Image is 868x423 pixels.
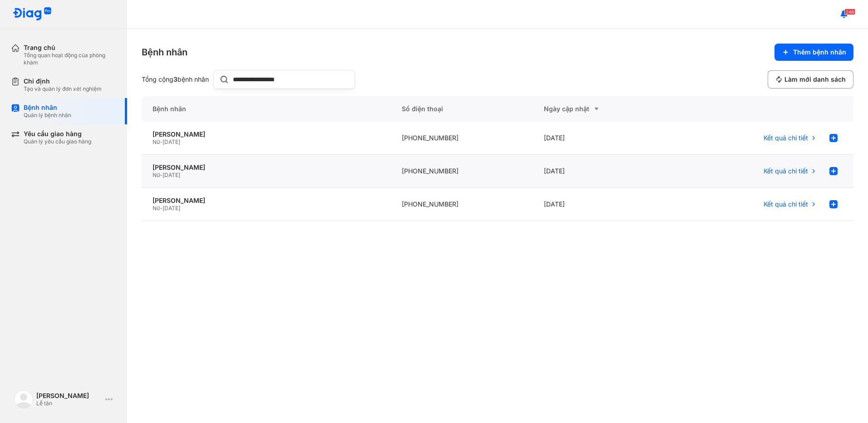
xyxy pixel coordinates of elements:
span: Kết quả chi tiết [764,167,808,175]
span: Nữ [153,205,160,211]
div: Bệnh nhân [24,103,71,112]
div: [PHONE_NUMBER] [391,122,533,155]
span: - [160,205,163,211]
span: - [160,172,163,178]
button: Làm mới danh sách [768,70,853,89]
span: Kết quả chi tiết [764,200,808,208]
span: Nữ [153,138,160,145]
div: [PHONE_NUMBER] [391,155,533,188]
div: [PERSON_NAME] [36,392,102,400]
span: 248 [844,9,855,15]
div: Tổng quan hoạt động của phòng khám [24,52,116,66]
div: Ngày cập nhật [544,103,665,114]
span: Thêm bệnh nhân [793,48,846,56]
div: [DATE] [533,122,676,155]
span: - [160,138,163,145]
div: Trang chủ [24,44,116,52]
div: Yêu cầu giao hàng [24,130,91,138]
span: [DATE] [163,138,180,145]
div: [DATE] [533,188,676,221]
button: Thêm bệnh nhân [774,44,853,61]
div: Quản lý yêu cầu giao hàng [24,138,91,145]
div: [DATE] [533,155,676,188]
span: Nữ [153,172,160,178]
div: [PHONE_NUMBER] [391,188,533,221]
div: [PERSON_NAME] [153,130,380,138]
div: [PERSON_NAME] [153,163,380,172]
span: Kết quả chi tiết [764,134,808,142]
img: logo [13,7,52,21]
span: [DATE] [163,172,180,178]
div: Quản lý bệnh nhân [24,112,71,119]
div: Chỉ định [24,77,102,85]
div: Lễ tân [36,400,102,407]
span: [DATE] [163,205,180,211]
img: logo [15,390,33,408]
div: Số điện thoại [391,96,533,122]
div: [PERSON_NAME] [153,197,380,205]
div: Tạo và quản lý đơn xét nghiệm [24,85,102,93]
div: Bệnh nhân [142,96,391,122]
div: Bệnh nhân [142,46,187,59]
span: 3 [173,75,178,83]
div: Tổng cộng bệnh nhân [142,75,210,84]
span: Làm mới danh sách [784,75,846,84]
